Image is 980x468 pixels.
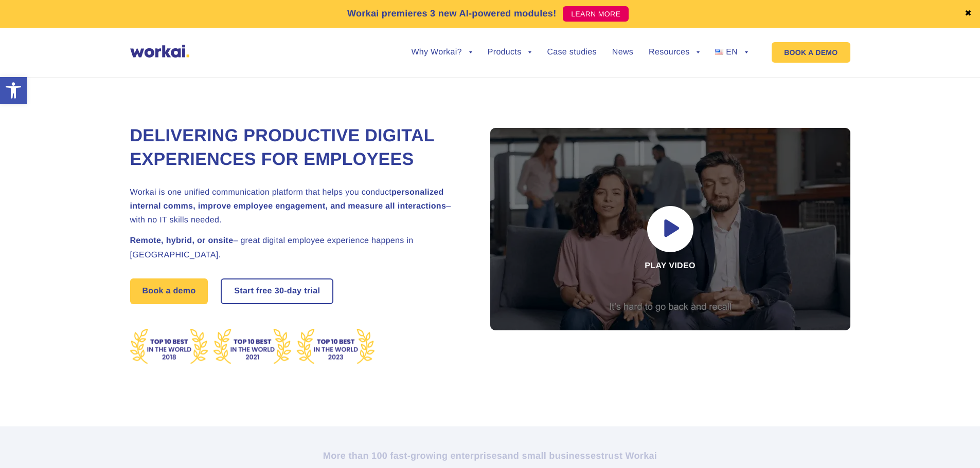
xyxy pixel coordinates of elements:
a: Start free30-daytrial [222,279,332,303]
a: Products [488,48,532,57]
span: EN [726,48,738,57]
h1: Delivering Productive Digital Experiences for Employees [130,124,465,172]
i: 30-day [275,287,302,295]
strong: Remote, hybrid, or onsite [130,236,234,245]
a: Case studies [547,48,596,57]
i: and small businesses [502,451,601,461]
h2: Workai is one unified communication platform that helps you conduct – with no IT skills needed. [130,185,465,228]
a: Why Workai? [411,48,472,57]
a: LEARN MORE [563,6,629,22]
a: ✖ [965,10,972,18]
a: Resources [649,48,700,57]
h2: – great digital employee experience happens in [GEOGRAPHIC_DATA]. [130,234,465,261]
div: Play video [490,128,850,330]
a: News [612,48,633,57]
a: Book a demo [130,278,208,304]
h2: More than 100 fast-growing enterprises trust Workai [205,450,776,462]
p: Workai premieres 3 new AI-powered modules! [347,7,557,21]
a: BOOK A DEMO [772,42,850,63]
